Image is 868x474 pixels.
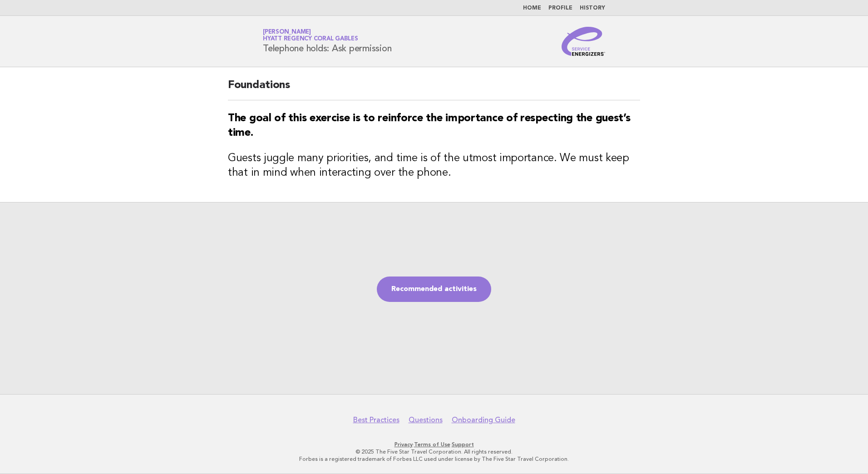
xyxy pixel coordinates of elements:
[228,113,630,138] strong: The goal of this exercise is to reinforce the importance of respecting the guest’s time.
[228,151,640,180] h3: Guests juggle many priorities, and time is of the utmost importance. We must keep that in mind wh...
[409,415,443,425] a: Questions
[523,5,541,11] a: Home
[452,415,515,425] a: Onboarding Guide
[263,30,391,53] h1: Telephone holds: Ask permission
[580,5,605,11] a: History
[562,27,605,56] img: Service Energizers
[353,415,399,425] a: Best Practices
[414,441,450,448] a: Terms of Use
[228,78,640,100] h2: Foundations
[156,455,712,463] p: Forbes is a registered trademark of Forbes LLC used under license by The Five Star Travel Corpora...
[263,29,358,42] a: [PERSON_NAME]Hyatt Regency Coral Gables
[263,36,358,42] span: Hyatt Regency Coral Gables
[156,448,712,455] p: © 2025 The Five Star Travel Corporation. All rights reserved.
[452,441,474,448] a: Support
[377,276,491,302] a: Recommended activities
[156,441,712,448] p: · ·
[548,5,572,11] a: Profile
[395,441,413,448] a: Privacy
